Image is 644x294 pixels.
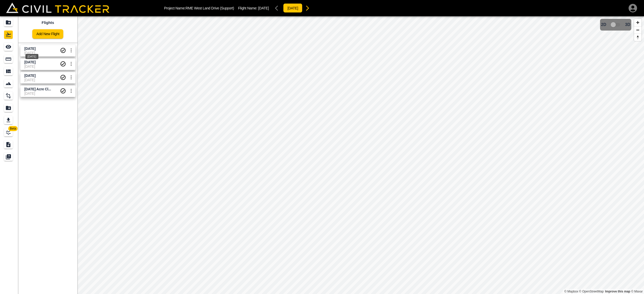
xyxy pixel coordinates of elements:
[608,20,623,30] span: 3D model not uploaded yet
[164,6,234,10] p: Project Name: RME West Land Drive (Support)
[605,290,630,293] a: Map feedback
[601,22,606,27] span: 2D
[579,290,604,293] a: OpenStreetMap
[634,34,641,41] button: Reset bearing to north
[258,6,269,10] span: [DATE]
[25,54,38,59] div: [DATE]
[6,3,109,13] img: Civil Tracker
[283,3,302,13] button: [DATE]
[625,22,630,27] span: 3D
[564,290,578,293] a: Mapbox
[631,290,643,293] a: Maxar
[238,6,269,10] p: Flight Name:
[634,19,641,26] button: Zoom in
[78,16,644,294] canvas: Map
[634,26,641,34] button: Zoom out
